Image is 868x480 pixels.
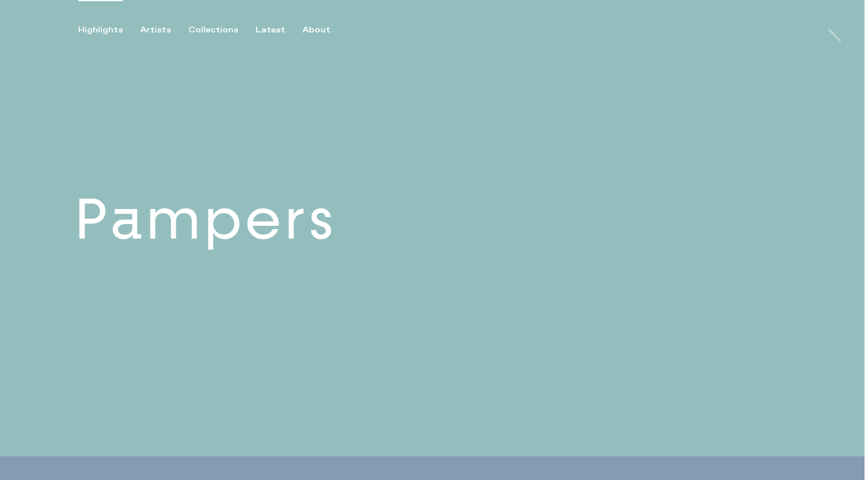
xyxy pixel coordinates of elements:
button: Highlights [78,25,140,35]
button: Artists [140,25,188,35]
div: Collections [188,25,238,35]
button: Collections [188,25,256,35]
button: About [302,25,348,35]
button: Latest [256,25,302,35]
div: Highlights [78,25,123,35]
div: About [302,25,330,35]
div: Latest [256,25,285,35]
div: Artists [140,25,171,35]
